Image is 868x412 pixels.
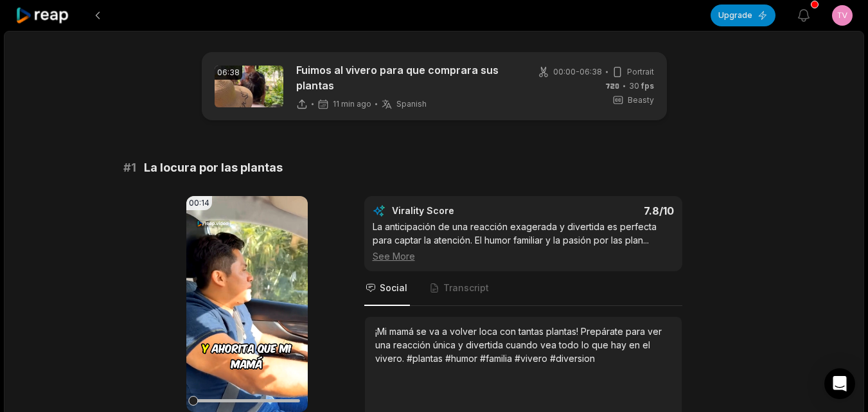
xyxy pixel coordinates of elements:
[144,159,283,177] span: La locura por las plantas
[333,99,371,109] span: 11 min ago
[641,81,654,91] span: fps
[373,220,674,263] div: La anticipación de una reacción exagerada y divertida es perfecta para captar la atención. El hum...
[553,66,602,78] span: 00:00 - 06:38
[215,66,242,80] div: 06:38
[628,94,654,106] span: Beasty
[536,204,674,217] div: 7.8 /10
[627,66,654,78] span: Portrait
[392,204,530,217] div: Virality Score
[186,196,308,412] video: Your browser does not support mp4 format.
[296,62,518,93] p: Fuimos al vivero para que comprara sus plantas
[123,159,136,177] span: # 1
[373,249,674,263] div: See More
[396,99,427,109] span: Spanish
[443,282,489,294] span: Transcript
[375,325,671,365] div: ¡Mi mamá se va a volver loca con tantas plantas! Prepárate para ver una reacción única y divertid...
[824,368,855,399] div: Open Intercom Messenger
[380,282,407,294] span: Social
[364,271,682,306] nav: Tabs
[629,80,654,92] span: 30
[711,4,775,26] button: Upgrade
